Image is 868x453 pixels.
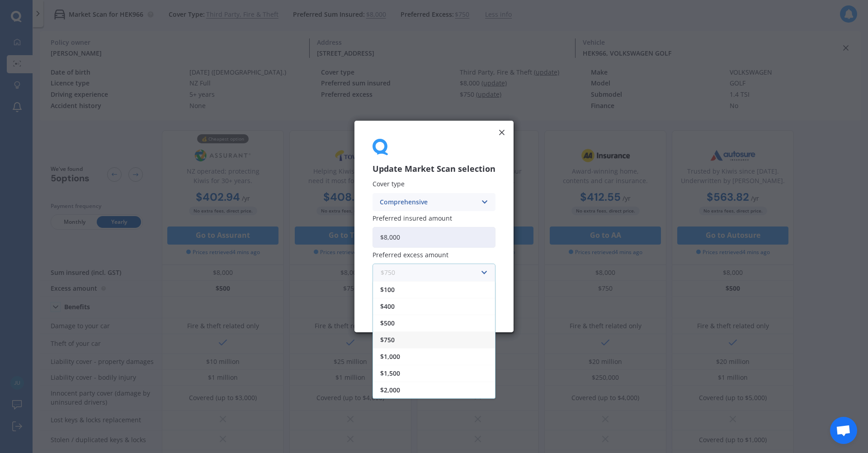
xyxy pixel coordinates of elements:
[380,337,395,343] span: $750
[380,354,400,360] span: $1,000
[380,320,395,326] span: $500
[380,370,400,377] span: $1,500
[373,164,495,174] h3: Update Market Scan selection
[380,197,476,207] div: Comprehensive
[373,227,495,248] input: Enter amount
[380,387,400,393] span: $2,000
[373,180,405,189] span: Cover type
[373,214,452,222] span: Preferred insured amount
[373,250,448,259] span: Preferred excess amount
[380,303,395,310] span: $400
[380,287,395,293] span: $100
[830,417,857,444] div: Open chat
